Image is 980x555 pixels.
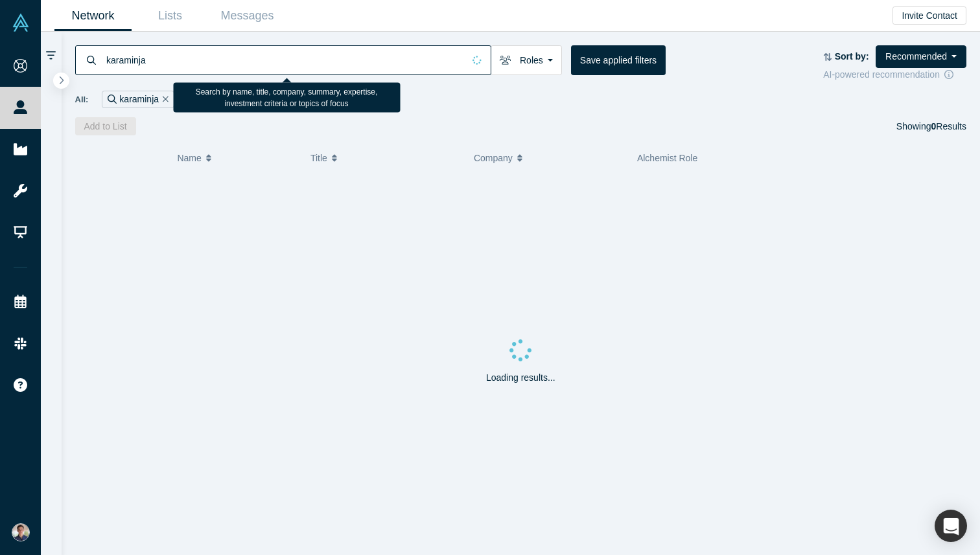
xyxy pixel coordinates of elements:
[474,144,513,172] span: Company
[823,68,966,82] div: AI-powered recommendation
[54,1,132,31] a: Network
[637,153,697,163] span: Alchemist Role
[892,6,966,25] button: Invite Contact
[474,144,624,172] button: Company
[310,144,460,172] button: Title
[12,523,30,541] img: Andres Meiners's Account
[12,14,30,32] img: Alchemist Vault Logo
[310,144,327,172] span: Title
[835,51,869,62] strong: Sort by:
[209,1,286,31] a: Messages
[159,92,169,107] button: Remove Filter
[75,117,136,135] button: Add to List
[486,371,555,385] p: Loading results...
[931,121,966,131] span: Results
[75,93,89,106] span: All:
[571,45,666,75] button: Save applied filters
[896,117,966,135] div: Showing
[876,45,966,68] button: Recommended
[931,121,937,131] strong: 0
[132,1,209,31] a: Lists
[491,45,562,75] button: Roles
[177,144,201,172] span: Name
[177,144,297,172] button: Name
[105,45,463,75] input: Search by name, title, company, summary, expertise, investment criteria or topics of focus
[102,91,174,108] div: karaminja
